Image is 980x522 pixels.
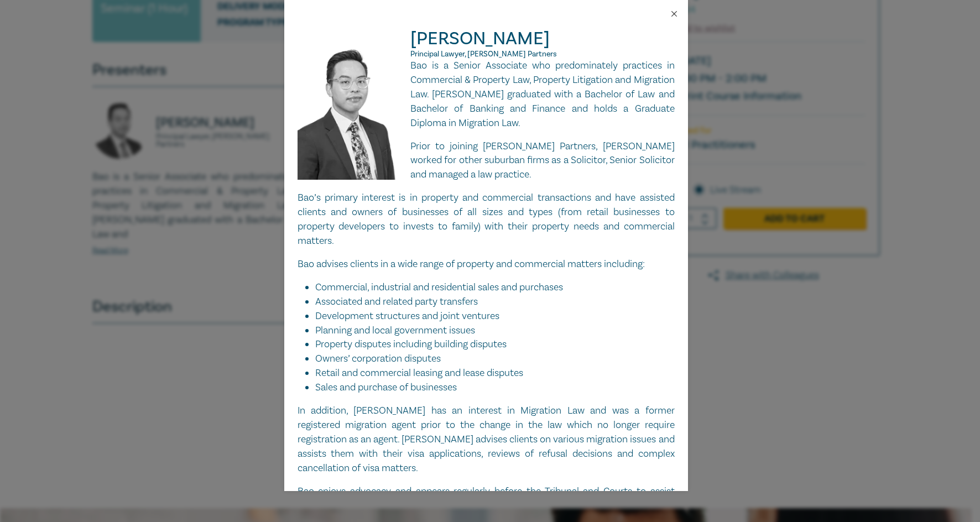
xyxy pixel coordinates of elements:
li: Retail and commercial leasing and lease disputes [315,366,675,380]
li: Development structures and joint ventures [315,309,675,323]
p: Bao’s primary interest is in property and commercial transactions and have assisted clients and o... [298,191,675,248]
button: Close [669,9,679,19]
li: Owners’ corporation disputes [315,352,675,366]
p: Prior to joining [PERSON_NAME] Partners, [PERSON_NAME] worked for other suburban firms as a Solic... [298,139,675,182]
p: Bao is a Senior Associate who predominately practices in Commercial & Property Law, Property Liti... [298,59,675,130]
p: Bao enjoys advocacy and appears regularly before the Tribunal and Courts to assist clients with l... [298,484,675,513]
h2: [PERSON_NAME] [298,28,675,59]
span: Principal Lawyer, [PERSON_NAME] Partners [410,49,557,59]
img: Bao Ngo [298,28,411,191]
p: In addition, [PERSON_NAME] has an interest in Migration Law and was a former registered migration... [298,404,675,476]
li: Property disputes including building disputes [315,337,675,352]
li: Planning and local government issues [315,323,675,338]
li: Associated and related party transfers [315,295,675,309]
li: Sales and purchase of businesses [315,380,675,395]
li: Commercial, industrial and residential sales and purchases [315,280,675,295]
p: Bao advises clients in a wide range of property and commercial matters including: [298,257,675,272]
